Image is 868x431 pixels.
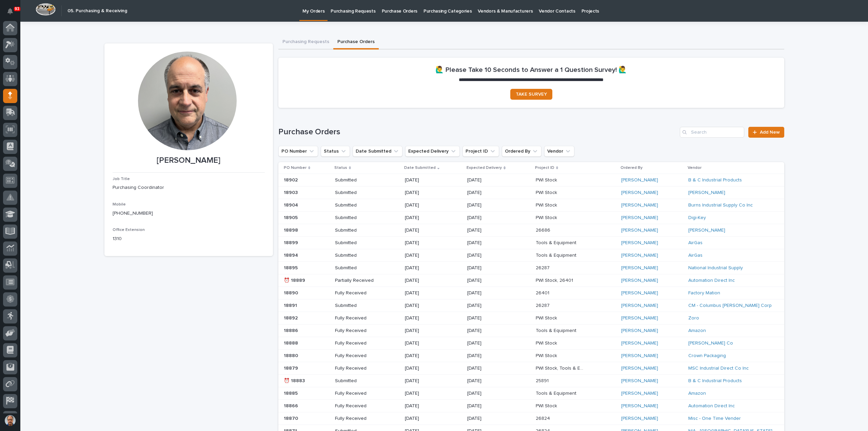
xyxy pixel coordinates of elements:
[462,146,499,157] button: Project ID
[405,315,453,321] p: [DATE]
[278,299,784,312] tr: 1889118891 Submitted[DATE][DATE]2628726287 [PERSON_NAME] CM - Columbus [PERSON_NAME] Corp
[536,201,558,208] p: PWI Stock
[278,249,784,262] tr: 1889418894 Submitted[DATE][DATE]Tools & EquipmentTools & Equipment [PERSON_NAME] AirGas
[516,92,547,97] span: TAKE SURVEY
[284,377,306,384] p: ⏰ 18883
[284,214,299,221] p: 18905
[688,278,735,283] a: Automation Direct Inc
[621,340,658,346] a: [PERSON_NAME]
[405,340,453,346] p: [DATE]
[335,253,383,258] p: Submitted
[405,416,453,422] p: [DATE]
[405,265,453,271] p: [DATE]
[321,146,350,157] button: Status
[284,264,299,271] p: 18895
[278,362,784,375] tr: 1887918879 Fully Received[DATE][DATE]PWI Stock, Tools & EquipmentPWI Stock, Tools & Equipment [PE...
[405,290,453,296] p: [DATE]
[278,337,784,350] tr: 1888818888 Fully Received[DATE][DATE]PWI StockPWI Stock [PERSON_NAME] [PERSON_NAME] Co
[278,312,784,325] tr: 1889218892 Fully Received[DATE][DATE]PWI StockPWI Stock [PERSON_NAME] Zoro
[278,146,318,157] button: PO Number
[621,278,658,283] a: [PERSON_NAME]
[760,130,780,135] span: Add New
[435,66,627,74] h2: 🙋‍♂️ Please Take 10 Seconds to Answer a 1 Question Survey! 🙋‍♂️
[284,226,299,233] p: 18898
[334,164,347,172] p: Status
[536,289,551,296] p: 26401
[335,340,383,346] p: Fully Received
[621,240,658,246] a: [PERSON_NAME]
[335,403,383,409] p: Fully Received
[688,177,742,183] a: B & C Industrial Products
[536,327,578,334] p: Tools & Equipment
[688,328,706,334] a: Amazon
[335,378,383,384] p: Submitted
[113,202,126,207] span: Mobile
[335,366,383,371] p: Fully Received
[688,228,725,233] a: [PERSON_NAME]
[278,35,333,50] button: Purchasing Requests
[405,253,453,258] p: [DATE]
[284,301,298,309] p: 18891
[335,391,383,396] p: Fully Received
[284,176,299,183] p: 18902
[467,202,516,208] p: [DATE]
[536,239,578,246] p: Tools & Equipment
[621,391,658,396] a: [PERSON_NAME]
[335,303,383,309] p: Submitted
[467,303,516,309] p: [DATE]
[3,413,17,428] button: users-avatar
[688,378,742,384] a: B & C Industrial Products
[621,202,658,208] a: [PERSON_NAME]
[405,303,453,309] p: [DATE]
[333,35,379,50] button: Purchase Orders
[536,276,574,283] p: PWI Stock, 26401
[284,364,299,371] p: 18879
[405,403,453,409] p: [DATE]
[688,315,699,321] a: Zoro
[688,290,720,296] a: Factory Mation
[621,303,658,309] a: [PERSON_NAME]
[467,353,516,359] p: [DATE]
[405,240,453,246] p: [DATE]
[335,190,383,196] p: Submitted
[335,228,383,233] p: Submitted
[467,290,516,296] p: [DATE]
[510,89,552,100] a: TAKE SURVEY
[467,328,516,334] p: [DATE]
[15,6,19,11] p: 93
[688,403,735,409] a: Automation Direct Inc
[688,164,702,172] p: Vendor
[335,202,383,208] p: Submitted
[536,176,558,183] p: PWI Stock
[278,127,677,137] h1: Purchase Orders
[467,228,516,233] p: [DATE]
[335,290,383,296] p: Fully Received
[688,416,741,422] a: Misc - One Time Vender
[284,189,299,196] p: 18903
[467,177,516,183] p: [DATE]
[688,240,703,246] a: AirGas
[36,3,56,16] img: Workspace Logo
[621,290,658,296] a: [PERSON_NAME]
[467,391,516,396] p: [DATE]
[535,164,554,172] p: Project ID
[278,187,784,199] tr: 1890318903 Submitted[DATE][DATE]PWI StockPWI Stock [PERSON_NAME] [PERSON_NAME]
[621,228,658,233] a: [PERSON_NAME]
[113,156,265,165] p: [PERSON_NAME]
[284,314,299,321] p: 18892
[680,127,744,138] input: Search
[113,177,130,181] span: Job Title
[278,350,784,362] tr: 1888018880 Fully Received[DATE][DATE]PWI StockPWI Stock [PERSON_NAME] Crown Packaging
[467,190,516,196] p: [DATE]
[748,127,784,138] a: Add New
[353,146,402,157] button: Date Submitted
[278,325,784,337] tr: 1888618886 Fully Received[DATE][DATE]Tools & EquipmentTools & Equipment [PERSON_NAME] Amazon
[278,199,784,212] tr: 1890418904 Submitted[DATE][DATE]PWI StockPWI Stock [PERSON_NAME] Burns Industrial Supply Co Inc
[536,226,552,233] p: 26686
[284,327,299,334] p: 18886
[502,146,541,157] button: Ordered By
[278,212,784,224] tr: 1890518905 Submitted[DATE][DATE]PWI StockPWI Stock [PERSON_NAME] Digi-Key
[335,353,383,359] p: Fully Received
[688,265,743,271] a: National Industrial Supply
